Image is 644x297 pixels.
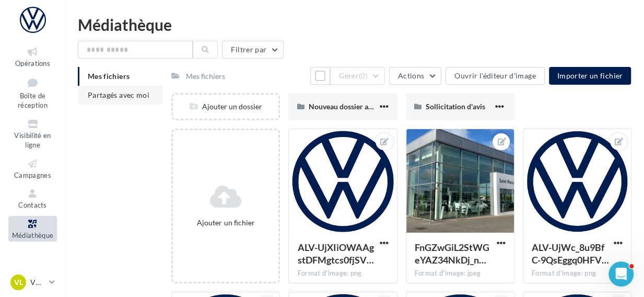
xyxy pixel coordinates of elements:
[330,67,385,85] button: Gérer(0)
[186,71,225,82] div: Mes fichiers
[177,218,274,228] div: Ajouter un fichier
[15,59,50,67] span: Opérations
[14,171,51,179] span: Campagnes
[78,17,631,32] div: Médiathèque
[557,71,623,80] span: Importer un fichier
[8,216,57,242] a: Médiathèque
[18,92,48,110] span: Boîte de réception
[88,72,130,81] span: Mes fichiers
[398,71,424,80] span: Actions
[415,242,489,266] span: FnGZwGiL2StWGeYAZ34NkDj_nQmjujsWNPDB5BcQ2nQcQfa3x6y4pHlphbsNwV5wEiYDdw90cbkd-FBtqg=s0
[297,269,388,278] div: Format d'image: png
[173,101,278,112] div: Ajouter un dossier
[30,277,45,288] p: VW LAON
[222,41,284,59] button: Filtrer par
[549,67,631,85] button: Importer un fichier
[88,90,149,99] span: Partagés avec moi
[18,201,47,209] span: Contacts
[14,277,23,288] span: VL
[608,261,634,287] iframe: Intercom live chat
[8,74,57,112] a: Boîte de réception
[446,67,544,85] button: Ouvrir l'éditeur d'image
[8,116,57,152] a: Visibilité en ligne
[12,231,54,239] span: Médiathèque
[389,67,441,85] button: Actions
[8,186,57,211] a: Contacts
[415,269,506,278] div: Format d'image: jpeg
[8,156,57,181] a: Campagnes
[8,44,57,70] a: Opérations
[359,72,368,80] span: (0)
[426,102,485,111] span: Sollicitation d'avis
[532,269,623,278] div: Format d'image: png
[532,242,609,266] span: ALV-UjWc_8u9BfC-9QsEggq0HFVOMOi0CbZpsmiMHMBsQWxP9ZPHh_hS
[308,102,396,111] span: Nouveau dossier au [DATE]
[14,131,51,150] span: Visibilité en ligne
[8,272,57,292] a: VL VW LAON
[297,242,373,266] span: ALV-UjXIiOWAAgstDFMgtcs0fjSVNXp-h6Bca5mAqI7zm4Vv9F62r8Jd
